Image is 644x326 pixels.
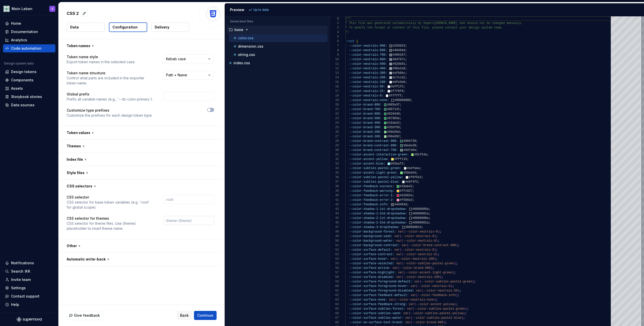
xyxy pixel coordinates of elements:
p: index.css [233,61,250,65]
span: --color-brand-800: [349,103,382,107]
span: --color-brand-contrast-900 [409,244,456,247]
span: ; [405,58,407,61]
span: Back [180,313,189,318]
span: #028440 [387,112,399,116]
span: #dfe3e6 [392,80,405,84]
span: ; [411,99,412,102]
span: --color-brand-400: [349,121,382,125]
div: 16 [330,84,339,89]
span: var [394,235,400,238]
span: ; [405,44,407,48]
a: Documentation [3,28,55,36]
div: Storybook stories [11,94,42,99]
span: ; [420,167,421,170]
a: Assets [3,84,55,92]
span: ; [458,244,459,247]
span: ; [436,248,438,252]
span: --color-feedback-info: [349,203,389,206]
span: --color-neutrals-0 [401,248,434,252]
div: 50 [330,239,339,243]
a: Design tokens [3,68,55,76]
div: Design tokens [11,69,36,74]
span: ) [456,244,458,247]
span: ; [400,108,401,111]
span: --color-background-water: [349,239,394,243]
div: S [52,7,53,11]
div: 8 [330,48,339,53]
span: --color-neutrals-0 [403,239,436,243]
a: Settings [3,284,55,292]
span: ; [407,203,409,206]
span: #f7f8f9 [391,89,403,93]
button: Give feedback [67,311,103,320]
p: Data [70,25,79,30]
div: Components [11,78,33,83]
p: Token name structure [67,71,155,76]
span: --color-brand-300: [349,126,382,129]
p: CSS selector [67,195,155,200]
span: ; [421,225,423,229]
div: 34 [330,166,339,171]
button: Search ⌘K [3,267,55,275]
div: Code automation [11,46,42,51]
p: Up to date [253,8,269,12]
span: ; [405,67,407,70]
a: Invite team [3,276,55,284]
span: #f580a3 [400,198,412,202]
div: 12 [330,66,339,71]
span: #83eaf2 [391,162,403,166]
div: 47 [330,225,339,230]
span: --color-neutrals-100 [398,257,434,261]
span: ) [434,235,436,238]
span: --color-neutrals-600: [349,58,387,61]
span: var [396,253,401,256]
span: #00000000 [394,99,411,102]
span: --color-background-forest: [349,230,396,234]
span: var [398,230,403,234]
span: #0000001a [412,221,429,224]
span: --color-neutrals-none: [349,99,389,102]
div: Data sources [11,103,34,108]
span: ; [400,112,401,116]
span: #60d26d [387,130,399,134]
span: #007141 [387,108,399,111]
div: 19 [330,98,339,103]
div: 51 [330,243,339,248]
span: ; [416,144,418,147]
button: Back [177,311,192,320]
span: #98a1a6 [392,67,405,70]
div: 10 [330,57,339,62]
div: Design system data [4,61,34,66]
span: ( [403,230,405,234]
div: 1 [330,16,339,21]
span: ; [405,49,407,52]
span: --color-brand-500: [349,117,382,120]
span: #fff133 [394,157,407,161]
p: Configuration [112,25,138,30]
span: ; [405,76,407,79]
div: 23 [330,116,339,121]
p: Export token names in the selected case. [67,59,135,64]
span: --color-neutrals-0 [403,253,436,256]
p: CSS selector for themes [67,216,155,221]
input: :root [164,195,214,204]
div: 31 [330,152,339,157]
div: 46 [330,220,339,225]
span: --color-brand-contrast-700: [349,148,398,152]
span: ; [407,157,409,161]
p: Delivery [155,25,169,30]
a: Data sources [3,101,55,109]
span: ; [400,121,401,125]
span: --color-brand-700: [349,108,382,111]
span: ) [434,248,436,252]
span: ) [438,230,439,234]
p: CSS 2 [67,10,79,16]
div: 9 [330,53,339,57]
span: --color-neutrals-800: [349,49,387,52]
button: Data [67,23,105,32]
button: Contact support [3,292,55,300]
div: Assets [11,86,23,91]
span: --color-neutrals-400: [349,67,387,70]
span: #91f54a [414,153,427,156]
button: dimension.css [229,44,328,49]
